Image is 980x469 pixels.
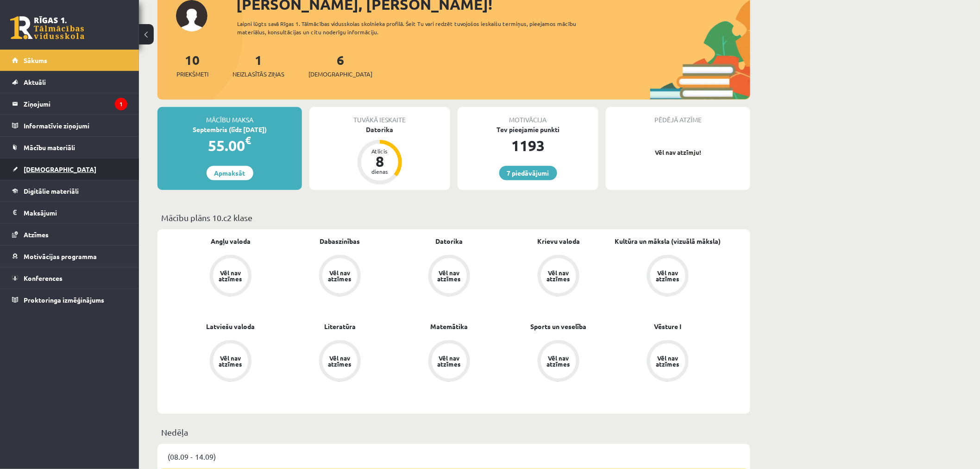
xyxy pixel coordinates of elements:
[232,70,284,79] span: Neizlasītās ziņas
[615,236,721,246] a: Kultūra un māksla (vizuālā māksla)
[366,169,394,174] div: dienas
[157,444,750,469] div: (08.09 - 14.09)
[324,322,356,331] a: Literatūra
[613,340,722,384] a: Vēl nav atzīmes
[176,340,285,384] a: Vēl nav atzīmes
[24,78,46,86] span: Aktuāli
[12,202,127,223] a: Maksājumi
[320,236,360,246] a: Dabaszinības
[24,56,47,64] span: Sākums
[12,158,127,180] a: [DEMOGRAPHIC_DATA]
[458,107,598,125] div: Motivācija
[285,340,395,384] a: Vēl nav atzīmes
[613,255,722,298] a: Vēl nav atzīmes
[395,255,504,298] a: Vēl nav atzīmes
[504,340,613,384] a: Vēl nav atzīmes
[499,166,557,180] a: 7 piedāvājumi
[176,255,285,298] a: Vēl nav atzīmes
[12,115,127,136] a: Informatīvie ziņojumi
[285,255,395,298] a: Vēl nav atzīmes
[431,322,468,331] a: Matemātika
[655,355,681,367] div: Vēl nav atzīmes
[24,230,49,239] span: Atzīmes
[115,98,127,110] i: 1
[12,246,127,267] a: Motivācijas programma
[309,125,450,134] div: Datorika
[24,296,104,304] span: Proktoringa izmēģinājums
[218,270,244,282] div: Vēl nav atzīmes
[176,51,208,79] a: 10Priekšmeti
[157,107,302,125] div: Mācību maksa
[309,125,450,186] a: Datorika Atlicis 8 dienas
[12,224,127,245] a: Atzīmes
[546,270,572,282] div: Vēl nav atzīmes
[176,70,208,79] span: Priekšmeti
[395,340,504,384] a: Vēl nav atzīmes
[655,270,681,282] div: Vēl nav atzīmes
[207,322,255,331] a: Latviešu valoda
[218,355,244,367] div: Vēl nav atzīmes
[610,148,746,157] p: Vēl nav atzīmju!
[24,143,75,152] span: Mācību materiāli
[157,125,302,134] div: Septembris (līdz [DATE])
[245,133,251,147] span: €
[366,148,394,154] div: Atlicis
[10,16,84,39] a: Rīgas 1. Tālmācības vidusskola
[24,115,127,136] legend: Informatīvie ziņojumi
[546,355,572,367] div: Vēl nav atzīmes
[12,93,127,114] a: Ziņojumi1
[436,236,463,246] a: Datorika
[436,355,462,367] div: Vēl nav atzīmes
[12,289,127,311] a: Proktoringa izmēģinājums
[157,134,302,157] div: 55.00
[458,125,598,134] div: Tev pieejamie punkti
[24,202,127,223] legend: Maksājumi
[161,426,747,438] p: Nedēļa
[531,322,587,331] a: Sports un veselība
[12,50,127,71] a: Sākums
[12,137,127,158] a: Mācību materiāli
[237,19,593,36] div: Laipni lūgts savā Rīgas 1. Tālmācības vidusskolas skolnieka profilā. Šeit Tu vari redzēt tuvojošo...
[232,51,284,79] a: 1Neizlasītās ziņas
[308,51,372,79] a: 6[DEMOGRAPHIC_DATA]
[504,255,613,298] a: Vēl nav atzīmes
[327,270,353,282] div: Vēl nav atzīmes
[309,107,450,125] div: Tuvākā ieskaite
[161,211,747,224] p: Mācību plāns 10.c2 klase
[24,93,127,114] legend: Ziņojumi
[24,252,97,260] span: Motivācijas programma
[458,134,598,157] div: 1193
[12,267,127,289] a: Konferences
[211,236,251,246] a: Angļu valoda
[207,166,253,180] a: Apmaksāt
[537,236,580,246] a: Krievu valoda
[366,154,394,169] div: 8
[327,355,353,367] div: Vēl nav atzīmes
[606,107,750,125] div: Pēdējā atzīme
[24,165,96,173] span: [DEMOGRAPHIC_DATA]
[436,270,462,282] div: Vēl nav atzīmes
[24,274,63,282] span: Konferences
[654,322,682,331] a: Vēsture I
[12,180,127,202] a: Digitālie materiāli
[24,187,79,195] span: Digitālie materiāli
[308,70,372,79] span: [DEMOGRAPHIC_DATA]
[12,71,127,93] a: Aktuāli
